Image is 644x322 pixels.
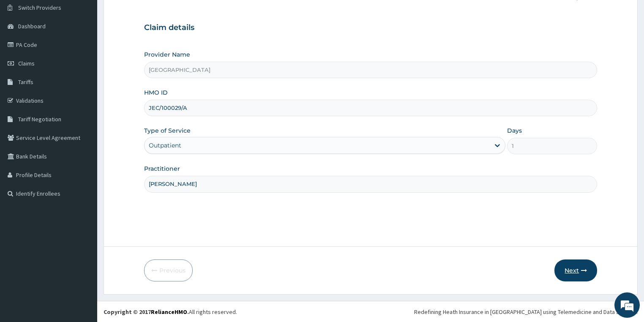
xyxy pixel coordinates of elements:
[49,106,117,192] span: We're online!
[144,50,190,59] label: Provider Name
[144,23,598,33] h3: Claim details
[44,47,142,58] div: Chat with us now
[139,4,159,25] div: Minimize live chat window
[104,308,189,316] strong: Copyright © 2017 .
[18,4,61,11] span: Switch Providers
[144,100,598,116] input: Enter HMO ID
[18,78,33,86] span: Tariffs
[18,60,35,67] span: Claims
[507,126,522,135] label: Days
[144,88,168,97] label: HMO ID
[414,308,638,316] div: Redefining Heath Insurance in [GEOGRAPHIC_DATA] using Telemedicine and Data Science!
[554,259,597,281] button: Next
[18,22,46,30] span: Dashboard
[144,259,193,281] button: Previous
[144,126,191,135] label: Type of Service
[4,231,161,260] textarea: Type your message and hit 'Enter'
[151,308,187,316] a: RelianceHMO
[144,164,180,173] label: Practitioner
[144,176,598,192] input: Enter Name
[149,141,181,150] div: Outpatient
[16,42,34,63] img: d_794563401_company_1708531726252_794563401
[18,115,61,123] span: Tariff Negotiation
